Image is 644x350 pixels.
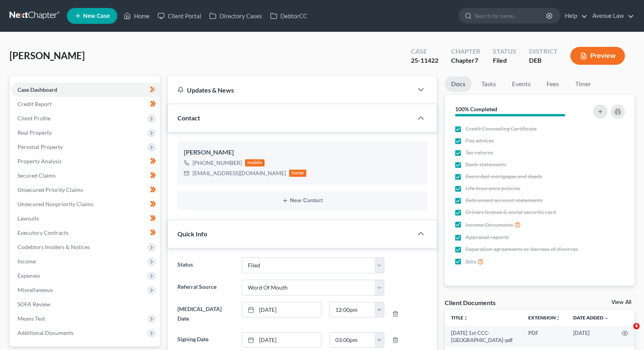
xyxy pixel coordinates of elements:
label: Referral Source [173,280,238,296]
input: -- : -- [330,302,375,317]
div: Case [411,47,438,56]
span: 7 [475,56,478,64]
span: Quick Info [177,230,207,238]
span: Case Dashboard [18,86,57,93]
a: Property Analysis [11,154,160,168]
a: [DATE] [242,333,321,348]
span: Pay advices [465,137,494,145]
td: [DATE] 1st CCC-[GEOGRAPHIC_DATA]-pdf [445,326,522,348]
span: Income Documents [465,221,513,229]
span: Unsecured Priority Claims [18,186,83,193]
span: Separation agreements or decrees of divorces [465,245,578,253]
div: Client Documents [445,298,496,307]
span: Secured Claims [18,172,56,179]
span: Life insurance policies [465,184,520,192]
a: Home [120,9,154,23]
a: Events [506,76,537,92]
div: Updates & News [177,86,403,94]
div: [PERSON_NAME] [184,148,421,157]
span: Property Analysis [18,158,62,164]
a: Titleunfold_more [451,315,468,321]
span: Bills [465,258,476,266]
i: unfold_more [556,316,560,321]
div: [PHONE_NUMBER] [193,159,242,167]
span: Client Profile [18,115,51,122]
span: Drivers license & social security card [465,208,556,216]
iframe: Intercom live chat [617,323,636,342]
a: Case Dashboard [11,83,160,97]
a: Client Portal [154,9,205,23]
span: SOFA Review [18,301,51,307]
a: Lawsuits [11,211,160,226]
label: Signing Date [173,332,238,348]
a: Tasks [475,76,502,92]
div: Chapter [451,47,480,56]
a: Fees [540,76,566,92]
span: Retirement account statements [465,196,543,204]
span: 4 [633,323,640,329]
span: Contact [177,114,200,122]
div: Filed [493,56,516,65]
td: PDF [522,326,567,348]
a: Directory Cases [205,9,266,23]
div: 25-11422 [411,56,438,65]
a: [DATE] [242,302,321,317]
a: Date Added expand_more [573,315,609,321]
div: Chapter [451,56,480,65]
strong: 100% Completed [455,106,497,112]
a: Unsecured Priority Claims [11,183,160,197]
a: Help [561,9,588,23]
span: Lawsuits [18,215,39,222]
a: Secured Claims [11,168,160,183]
div: District [529,47,558,56]
input: Search by name... [475,8,547,23]
button: New Contact [184,197,421,204]
a: Timer [569,76,597,92]
span: New Case [83,13,110,19]
i: expand_more [604,316,609,321]
div: Status [493,47,516,56]
a: Avenue Law [588,9,634,23]
span: Tax returns [465,149,493,157]
a: Executory Contracts [11,226,160,240]
span: Personal Property [18,143,63,150]
span: Real Property [18,129,52,136]
i: unfold_more [463,316,468,321]
span: Executory Contracts [18,229,68,236]
a: Credit Report [11,97,160,111]
a: Docs [445,76,472,92]
span: Miscellaneous [18,286,53,293]
span: Unsecured Nonpriority Claims [18,201,93,207]
a: SOFA Review [11,297,160,311]
span: Means Test [18,315,45,322]
span: Bank statements [465,160,506,168]
a: Extensionunfold_more [528,315,560,321]
span: Credit Counseling Certificate [465,125,537,133]
div: DEB [529,56,558,65]
span: [PERSON_NAME] [10,50,85,61]
div: mobile [245,159,265,166]
label: [MEDICAL_DATA] Date [173,302,238,326]
td: [DATE] [567,326,615,348]
span: Appraisal reports [465,233,509,241]
div: [EMAIL_ADDRESS][DOMAIN_NAME] [193,169,286,177]
span: Expenses [18,272,40,279]
label: Status [173,257,238,273]
input: -- : -- [330,333,375,348]
span: Codebtors Insiders & Notices [18,244,90,250]
span: Income [18,258,36,265]
a: View All [611,300,631,305]
span: Credit Report [18,101,52,107]
div: home [289,170,307,177]
span: Additional Documents [18,329,74,336]
span: Recorded mortgages and deeds [465,172,542,180]
a: Unsecured Nonpriority Claims [11,197,160,211]
a: DebtorCC [266,9,311,23]
button: Preview [570,47,625,65]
